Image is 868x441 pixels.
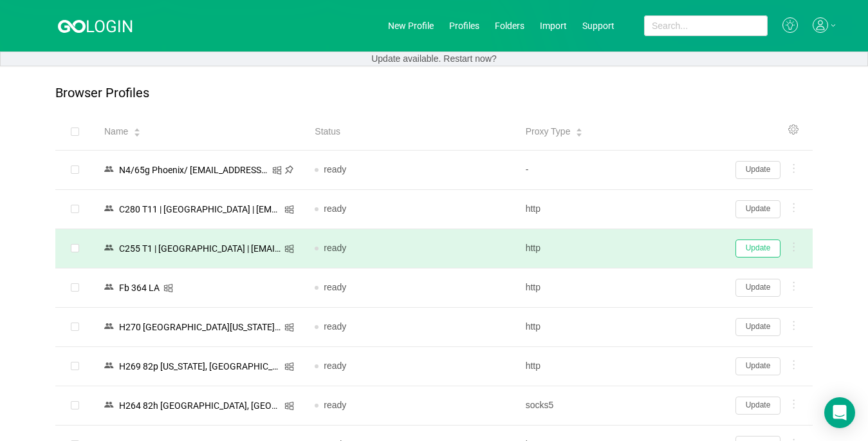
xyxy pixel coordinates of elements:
[284,244,294,254] i: icon: windows
[272,165,282,175] i: icon: windows
[284,323,294,332] i: icon: windows
[284,205,294,214] i: icon: windows
[515,268,726,308] td: http
[526,125,571,138] span: Proxy Type
[115,358,284,375] div: Н269 82p [US_STATE], [GEOGRAPHIC_DATA]/ [EMAIL_ADDRESS][DOMAIN_NAME]
[515,386,726,426] td: socks5
[134,131,141,135] i: icon: caret-down
[515,347,726,386] td: http
[735,397,780,415] button: Update
[735,239,780,258] button: Update
[115,319,284,335] div: Н270 [GEOGRAPHIC_DATA][US_STATE]/ [EMAIL_ADDRESS][DOMAIN_NAME]
[576,127,583,131] i: icon: caret-up
[324,361,346,371] span: ready
[824,397,855,428] div: Open Intercom Messenger
[284,362,294,371] i: icon: windows
[515,151,726,190] td: -
[115,397,284,414] div: Н264 82h [GEOGRAPHIC_DATA], [GEOGRAPHIC_DATA]/ [EMAIL_ADDRESS][DOMAIN_NAME]
[115,240,284,257] div: C255 T1 | [GEOGRAPHIC_DATA] | [EMAIL_ADDRESS][DOMAIN_NAME]
[284,165,294,174] i: icon: pushpin
[115,162,272,178] div: N4/65g Phoenix/ [EMAIL_ADDRESS][DOMAIN_NAME]
[324,164,346,174] span: ready
[324,321,346,332] span: ready
[515,308,726,347] td: http
[515,229,726,268] td: http
[324,243,346,253] span: ready
[315,125,340,138] span: Status
[735,318,780,336] button: Update
[163,283,173,293] i: icon: windows
[735,200,780,218] button: Update
[133,126,141,135] div: Sort
[576,131,583,135] i: icon: caret-down
[735,161,780,179] button: Update
[115,279,163,296] div: Fb 364 LA
[582,21,614,31] a: Support
[115,201,284,218] div: C280 T11 | [GEOGRAPHIC_DATA] | [EMAIL_ADDRESS][DOMAIN_NAME]
[388,21,434,31] a: New Profile
[134,127,141,131] i: icon: caret-up
[495,21,524,31] a: Folders
[104,125,128,138] span: Name
[284,401,294,411] i: icon: windows
[644,15,768,36] input: Search...
[324,400,346,410] span: ready
[575,126,583,135] div: Sort
[324,203,346,214] span: ready
[735,279,780,297] button: Update
[324,282,346,292] span: ready
[735,357,780,375] button: Update
[449,21,479,31] a: Profiles
[540,21,567,31] a: Import
[515,190,726,229] td: http
[55,86,149,100] p: Browser Profiles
